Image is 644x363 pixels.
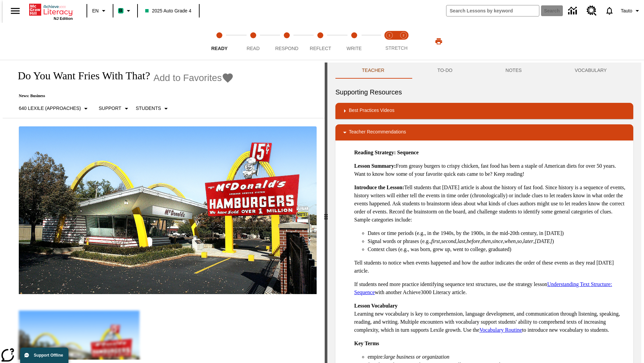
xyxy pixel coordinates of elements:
[349,128,406,136] p: Teacher Recommendations
[354,280,628,296] p: If students need more practice identifying sequence text structures, use the strategy lesson with...
[368,353,628,361] li: empire:
[349,107,394,115] p: Best Practices Videos
[380,23,399,60] button: Stretch Read step 1 of 2
[385,45,408,51] span: STRETCH
[397,150,419,155] strong: Sequence
[394,23,413,60] button: Stretch Respond step 2 of 2
[145,7,192,14] span: 2025 Auto Grade 4
[89,5,111,17] button: Language: EN, Select a language
[517,238,522,244] em: so
[354,259,628,275] p: Tell students to notice when events happened and how the author indicates the order of these even...
[548,63,633,79] button: VOCABULARY
[335,63,411,79] button: Teacher
[354,162,628,178] p: From greasy burgers to crispy chicken, fast food has been a staple of American diets for over 50 ...
[583,2,601,20] a: Resource Center, Will open in new tab
[267,23,306,60] button: Respond step 3 of 5
[335,124,633,140] div: Teacher Recommendations
[428,35,449,47] button: Print
[458,238,465,244] em: last
[354,184,628,224] p: Tell students that [DATE] article is about the history of fast food. Since history is a sequence ...
[354,340,379,346] strong: Key Terms
[310,46,331,51] span: Reflect
[16,103,93,115] button: Select Lexile, 640 Lexile (Approaches)
[29,2,73,21] div: Home
[368,229,628,237] li: Dates or time periods (e.g., in the 1940s, by the 1900s, in the mid-20th century, in [DATE])
[335,103,633,119] div: Best Practices Videos
[54,16,73,21] span: NJ Edition
[354,302,628,334] p: Learning new vocabulary is key to comprehension, language development, and communication through ...
[388,34,390,37] text: 1
[368,237,628,245] li: Signal words or phrases (e.g., , , , , , , , , , )
[504,238,516,244] em: when
[200,23,239,60] button: Ready step 1 of 5
[275,46,298,51] span: Respond
[325,63,327,363] div: Press Enter or Spacebar and then press right and left arrow keys to move the slider
[19,105,81,112] p: 640 Lexile (Approaches)
[621,7,632,14] span: Tauto
[301,23,340,60] button: Reflect step 4 of 5
[368,245,628,253] li: Context clues (e.g., was born, grew up, went to college, graduated)
[441,238,456,244] em: second
[335,23,374,60] button: Write step 5 of 5
[402,34,404,37] text: 2
[335,63,633,79] div: Instructional Panel Tabs
[19,126,317,294] img: One of the first McDonald's stores, with the iconic red sign and golden arches.
[467,238,480,244] em: before
[211,46,228,51] span: Ready
[99,105,121,112] p: Support
[247,46,260,51] span: Read
[5,1,25,21] button: Open side menu
[335,87,633,97] h6: Supporting Resources
[354,303,397,309] strong: Lesson Vocabulary
[354,150,396,155] strong: Reading Strategy:
[327,63,641,363] div: activity
[96,103,133,115] button: Scaffolds, Support
[411,63,479,79] button: TO-DO
[133,103,173,115] button: Select Student
[20,348,68,363] button: Support Offline
[535,238,552,244] em: [DATE]
[115,5,135,17] button: Boost Class color is mint green. Change class color
[11,93,234,98] p: News: Business
[492,238,503,244] em: since
[601,2,618,19] a: Notifications
[523,238,533,244] em: later
[481,238,491,244] em: then
[92,7,99,14] span: EN
[3,63,325,360] div: reading
[233,23,272,60] button: Read step 2 of 5
[153,72,234,84] button: Add to Favorites - Do You Want Fries With That?
[354,281,612,295] a: Understanding Text Structure: Sequence
[119,6,122,15] span: B
[346,46,362,51] span: Write
[354,185,404,190] strong: Introduce the Lesson:
[384,354,449,360] em: large business or organization
[11,70,150,82] h1: Do You Want Fries With That?
[34,353,63,358] span: Support Offline
[479,327,522,333] a: Vocabulary Routine
[564,2,583,20] a: Data Center
[153,73,222,83] span: Add to Favorites
[354,163,396,169] strong: Lesson Summary:
[446,5,539,16] input: search field
[618,5,644,17] button: Profile/Settings
[136,105,161,112] p: Students
[479,63,548,79] button: NOTES
[431,238,440,244] em: first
